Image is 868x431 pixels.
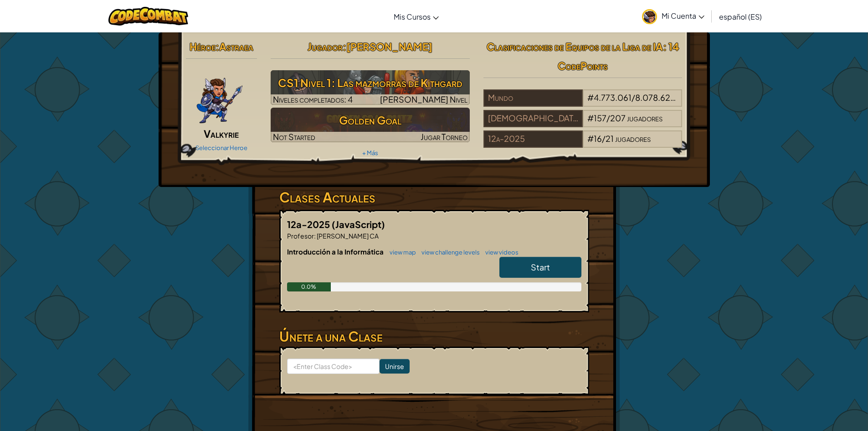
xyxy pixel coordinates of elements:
a: Jugar Siguiente Nivel [271,70,470,105]
span: 21 [606,133,614,144]
span: / [602,133,606,144]
span: : [314,232,316,240]
span: # [587,133,594,144]
span: Niveles completados: 4 [273,94,353,104]
span: : [343,40,346,53]
h3: Clases Actuales [279,187,589,208]
img: avatar [642,9,657,24]
span: / [606,113,610,123]
div: [DEMOGRAPHIC_DATA] Ca [483,110,583,127]
span: [PERSON_NAME] CA [316,232,379,240]
span: jugadores [615,133,651,144]
span: 157 [594,113,606,123]
span: Clasificaciones de Equipos de la Liga de IA [487,40,663,53]
span: Mis Cursos [394,12,431,21]
a: 12a-2025#16/21jugadores [483,139,683,150]
div: 0.0% [287,282,331,291]
span: Jugador [308,40,343,53]
h3: Golden Goal [271,110,470,130]
span: Introducción a la Informática [287,247,385,256]
a: view map [385,249,416,256]
a: view challenge levels [417,249,480,256]
div: 12a-2025 [483,130,583,148]
a: español (ES) [714,4,766,29]
input: Unirse [380,359,410,374]
input: <Enter Class Code> [287,358,380,374]
div: Mundo [483,89,583,107]
span: 12a-2025 [287,218,332,230]
img: CS1 Nivel 1: Las mazmorras de Kithgard [271,70,470,105]
a: Golden GoalNot StartedJugar Torneo [271,108,470,142]
span: jugadores [627,113,663,123]
span: Astraea [219,40,253,53]
a: Mi Cuenta [637,2,709,31]
span: Profesor [287,232,314,240]
span: # [587,113,594,123]
a: view videos [481,249,519,256]
span: (JavaScript) [332,218,385,230]
a: + Más [362,149,378,156]
img: CodeCombat logo [108,7,188,26]
span: / [632,92,635,103]
a: [DEMOGRAPHIC_DATA] Ca#157/207jugadores [483,119,683,129]
span: 8.078.621 [635,92,676,103]
span: [PERSON_NAME] [346,40,432,53]
span: 4.773.061 [594,92,632,103]
span: [PERSON_NAME] Nivel [380,94,467,104]
span: Héroe [190,40,216,53]
span: Valkyrie [204,127,239,140]
span: # [587,92,594,103]
span: Start [531,262,550,272]
span: 207 [610,113,626,123]
span: Mi Cuenta [662,11,704,21]
span: 16 [594,133,602,144]
a: Mis Cursos [389,4,443,29]
a: Mundo#4.773.061/8.078.621jugadores [483,98,683,109]
a: Seleccionar Heroe [195,144,247,151]
h3: Únete a una Clase [279,326,589,347]
span: español (ES) [719,12,762,21]
span: : [216,40,219,53]
span: Jugar Torneo [421,131,467,142]
h3: CS1 Nivel 1: Las mazmorras de Kithgard [271,73,470,93]
img: ValkyriePose.png [196,70,243,125]
img: Golden Goal [271,108,470,142]
span: Not Started [273,131,315,142]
